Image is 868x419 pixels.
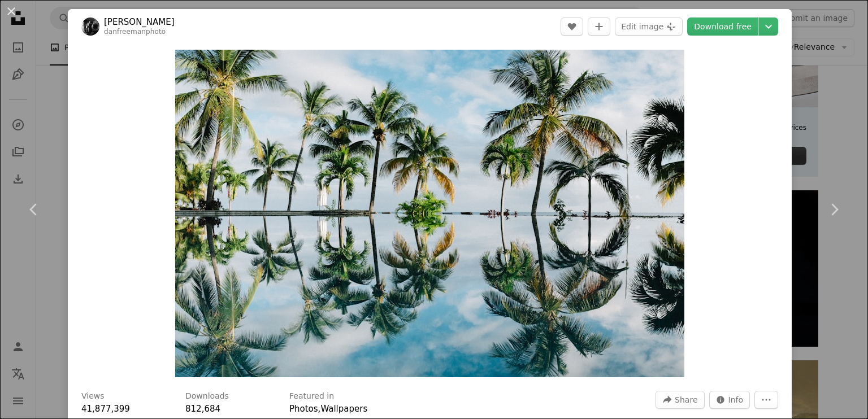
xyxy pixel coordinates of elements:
a: Download free [687,18,758,36]
img: water reflection of coconut palm trees [175,50,684,377]
button: Stats about this image [709,391,750,409]
button: Add to Collection [588,18,610,36]
a: [PERSON_NAME] [104,16,175,28]
button: More Actions [754,391,778,409]
a: Photos [289,404,318,414]
span: Info [728,391,744,408]
h3: Views [81,391,105,402]
a: danfreemanphoto [104,28,166,36]
span: Share [675,391,697,408]
img: Go to Dan Freeman's profile [81,18,99,36]
button: Share this image [656,391,704,409]
h3: Downloads [185,391,229,402]
a: Next [800,155,868,264]
span: 41,877,399 [81,404,130,414]
button: Zoom in on this image [175,50,684,377]
a: Wallpapers [320,404,367,414]
button: Edit image [615,18,683,36]
span: , [318,404,321,414]
h3: Featured in [289,391,334,402]
span: 812,684 [185,404,220,414]
button: Choose download size [759,18,778,36]
button: Like [561,18,583,36]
